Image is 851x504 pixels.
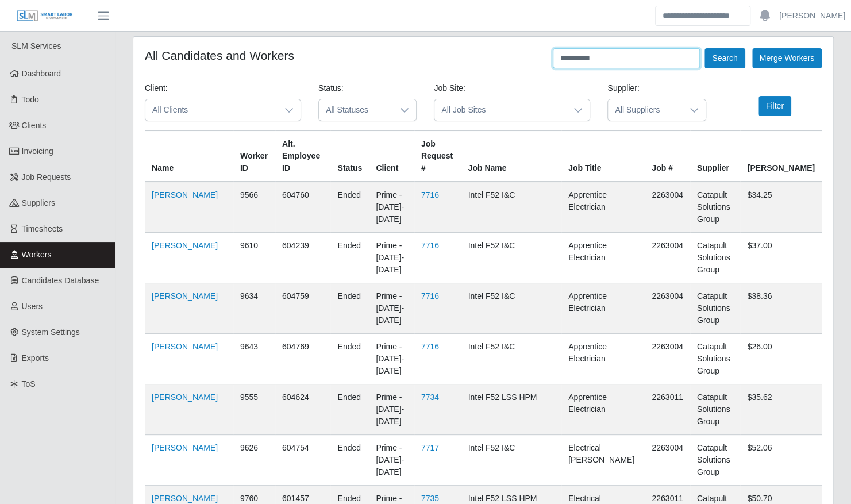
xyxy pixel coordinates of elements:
td: $35.62 [740,384,822,435]
span: System Settings [22,328,80,337]
span: Exports [22,353,49,363]
td: ended [330,334,369,384]
th: Client [369,131,414,182]
th: Alt. Employee ID [275,131,331,182]
td: $38.36 [740,283,822,334]
td: Prime - [DATE]-[DATE] [369,182,414,233]
td: Intel F52 I&C [461,182,561,233]
a: 7716 [421,291,439,301]
td: Intel F52 I&C [461,283,561,334]
span: Invoicing [22,147,53,156]
td: $37.00 [740,233,822,283]
a: 7717 [421,443,439,452]
input: Search [655,6,750,26]
td: Apprentice Electrician [561,233,645,283]
td: Prime - [DATE]-[DATE] [369,283,414,334]
td: 604624 [275,384,331,435]
a: [PERSON_NAME] [152,190,218,199]
a: 7716 [421,342,439,351]
label: Client: [145,82,168,94]
span: Users [22,302,43,311]
td: ended [330,182,369,233]
th: Job # [645,131,690,182]
td: 2263004 [645,435,690,486]
td: Prime - [DATE]-[DATE] [369,384,414,435]
td: ended [330,283,369,334]
td: Apprentice Electrician [561,334,645,384]
td: 9566 [233,182,275,233]
th: Name [145,131,233,182]
th: Supplier [690,131,741,182]
td: Apprentice Electrician [561,384,645,435]
label: Status: [318,82,344,94]
td: 2263004 [645,233,690,283]
td: Electrical [PERSON_NAME] [561,435,645,486]
td: Catapult Solutions Group [690,334,741,384]
td: Prime - [DATE]-[DATE] [369,233,414,283]
td: 9634 [233,283,275,334]
td: 9610 [233,233,275,283]
a: [PERSON_NAME] [779,10,845,22]
label: Job Site: [434,82,465,94]
td: 9555 [233,384,275,435]
h4: All Candidates and Workers [145,48,294,63]
span: All Job Sites [434,99,567,121]
td: 604239 [275,233,331,283]
button: Merge Workers [752,48,822,68]
a: [PERSON_NAME] [152,342,218,351]
td: 2263004 [645,334,690,384]
a: [PERSON_NAME] [152,291,218,301]
td: 2263004 [645,283,690,334]
th: Worker ID [233,131,275,182]
span: Clients [22,121,47,130]
td: 2263004 [645,182,690,233]
td: $52.06 [740,435,822,486]
span: Workers [22,250,52,259]
th: Job Name [461,131,561,182]
span: Suppliers [22,198,55,207]
span: All Statuses [319,99,393,121]
a: [PERSON_NAME] [152,494,218,503]
span: Todo [22,95,39,104]
a: 7734 [421,393,439,402]
span: ToS [22,379,36,388]
button: Search [704,48,745,68]
img: SLM Logo [16,10,74,22]
a: 7735 [421,494,439,503]
a: [PERSON_NAME] [152,393,218,402]
td: 604759 [275,283,331,334]
span: Job Requests [22,172,71,182]
th: [PERSON_NAME] [740,131,822,182]
td: Intel F52 I&C [461,233,561,283]
td: Prime - [DATE]-[DATE] [369,334,414,384]
td: Intel F52 I&C [461,334,561,384]
th: Job Title [561,131,645,182]
span: Candidates Database [22,276,99,285]
td: 604754 [275,435,331,486]
a: [PERSON_NAME] [152,443,218,452]
td: Catapult Solutions Group [690,182,741,233]
td: ended [330,233,369,283]
td: Catapult Solutions Group [690,435,741,486]
td: Apprentice Electrician [561,283,645,334]
span: SLM Services [11,41,61,51]
span: Dashboard [22,69,61,78]
td: 2263011 [645,384,690,435]
span: All Suppliers [608,99,682,121]
a: 7716 [421,241,439,250]
td: 9626 [233,435,275,486]
label: Supplier: [607,82,639,94]
td: $34.25 [740,182,822,233]
span: All Clients [145,99,278,121]
th: Status [330,131,369,182]
td: Intel F52 LSS HPM [461,384,561,435]
td: Catapult Solutions Group [690,283,741,334]
td: ended [330,384,369,435]
td: 9643 [233,334,275,384]
td: Intel F52 I&C [461,435,561,486]
td: 604769 [275,334,331,384]
td: Catapult Solutions Group [690,233,741,283]
td: $26.00 [740,334,822,384]
span: Timesheets [22,224,63,233]
td: Catapult Solutions Group [690,384,741,435]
